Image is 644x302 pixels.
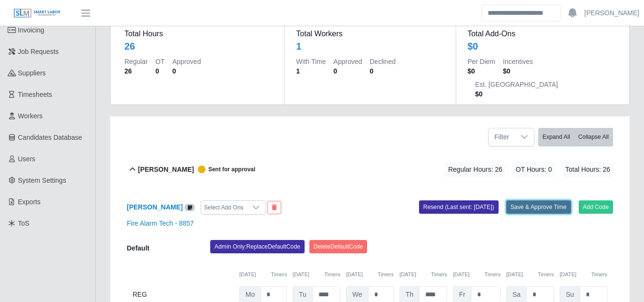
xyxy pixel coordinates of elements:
div: [DATE] [453,271,501,279]
span: Candidates Database [18,134,82,141]
span: System Settings [18,177,66,184]
div: [DATE] [506,271,554,279]
div: [DATE] [399,271,447,279]
div: [DATE] [560,271,607,279]
b: [PERSON_NAME] [138,165,194,175]
div: [DATE] [346,271,394,279]
dd: 26 [124,66,148,76]
b: Default [127,244,149,252]
a: [PERSON_NAME] [584,8,639,18]
dt: Total Hours [124,28,273,40]
span: Exports [18,198,41,206]
button: Resend (Last sent: [DATE]) [419,200,499,214]
div: [DATE] [239,271,287,279]
span: ToS [18,219,30,227]
dt: Total Workers [296,28,444,40]
button: Timers [271,271,287,279]
button: Timers [484,271,501,279]
dt: Per Diem [468,57,495,66]
div: $0 [468,40,478,53]
span: Sent for approval [194,166,256,173]
span: Regular Hours: 26 [445,162,505,177]
button: Timers [431,271,447,279]
dt: Approved [334,57,362,66]
button: Timers [538,271,554,279]
button: Expand All [538,128,574,146]
dd: $0 [503,66,533,76]
span: Job Requests [18,48,59,55]
button: Timers [591,271,607,279]
button: Collapse All [574,128,613,146]
input: Search [481,5,561,21]
dt: Total Add-Ons [468,28,615,40]
div: 26 [124,40,135,53]
div: 1 [296,40,301,53]
button: Add Code [579,200,613,214]
dd: 0 [370,66,396,76]
dd: $0 [475,89,558,99]
dt: Approved [172,57,201,66]
dt: Declined [370,57,396,66]
dt: Incentives [503,57,533,66]
button: End Worker & Remove from the Timesheet [267,201,281,214]
dd: 0 [334,66,362,76]
dd: 0 [172,66,201,76]
a: Fire Alarm Tech - 8857 [127,219,194,227]
span: Filter [489,128,515,146]
button: Save & Approve Time [506,200,571,214]
dd: 1 [296,66,326,76]
dd: 0 [155,66,164,76]
dt: Regular [124,57,148,66]
div: bulk actions [538,128,613,146]
span: OT Hours: 0 [513,162,555,177]
button: Admin Only:ReplaceDefaultCode [210,240,305,253]
dt: With Time [296,57,326,66]
div: Select Add Ons [201,201,246,214]
span: Users [18,155,36,163]
span: Suppliers [18,69,46,77]
button: DeleteDefaultCode [309,240,368,253]
span: Timesheets [18,91,52,98]
dt: OT [155,57,164,66]
a: View/Edit Notes [184,203,195,211]
dt: Est. [GEOGRAPHIC_DATA] [475,80,558,89]
img: SLM Logo [13,8,61,19]
button: Timers [378,271,394,279]
a: [PERSON_NAME] [127,203,183,211]
dd: $0 [468,66,495,76]
button: [PERSON_NAME] Sent for approval Regular Hours: 26 OT Hours: 0 Total Hours: 26 [127,150,613,189]
span: Workers [18,112,43,120]
span: Total Hours: 26 [562,162,613,177]
button: Timers [324,271,340,279]
span: Invoicing [18,26,44,34]
div: [DATE] [293,271,340,279]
